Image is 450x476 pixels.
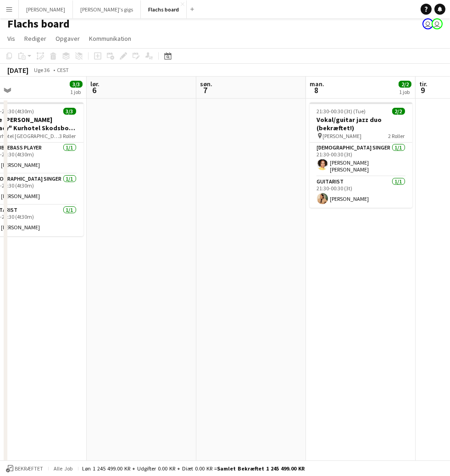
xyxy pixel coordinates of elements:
[7,17,70,31] h1: Flachs board
[82,465,305,472] div: Løn 1 245 499.00 KR + Udgifter 0.00 KR + Diæt 0.00 KR =
[308,85,324,95] span: 8
[4,33,19,44] a: Vis
[422,18,433,29] app-user-avatar: Frederik Flach
[199,85,212,95] span: 7
[7,66,28,75] div: [DATE]
[310,143,412,177] app-card-role: [DEMOGRAPHIC_DATA] Singer1/121:30-00:30 (3t)[PERSON_NAME] [PERSON_NAME]
[418,85,428,95] span: 9
[52,33,83,44] a: Opgaver
[310,177,412,208] app-card-role: Guitarist1/121:30-00:30 (3t)[PERSON_NAME]
[310,80,324,88] span: man.
[310,116,412,132] h3: Vokal/guitar jazz duo (bekræftet!)
[323,133,362,139] span: [PERSON_NAME]
[399,89,411,95] div: 1 job
[70,89,82,95] div: 1 job
[19,0,73,18] button: [PERSON_NAME]
[317,108,366,115] span: 21:30-00:30 (3t) (Tue)
[90,80,100,88] span: lør.
[217,465,305,472] span: Samlet bekræftet 1 245 499.00 KR
[15,465,43,472] span: Bekræftet
[57,66,69,73] div: CEST
[56,34,80,43] span: Opgaver
[399,81,411,88] span: 2/2
[310,102,412,208] app-job-card: 21:30-00:30 (3t) (Tue)2/2Vokal/guitar jazz duo (bekræftet!) [PERSON_NAME]2 Roller[DEMOGRAPHIC_DAT...
[24,34,46,43] span: Rediger
[63,108,76,115] span: 3/3
[200,80,212,88] span: søn.
[419,80,428,88] span: tir.
[85,33,135,44] a: Kommunikation
[52,465,74,472] span: Alle job
[70,81,83,88] span: 3/3
[7,34,15,43] span: Vis
[389,133,405,139] span: 2 Roller
[392,108,405,115] span: 2/2
[89,85,100,95] span: 6
[89,34,131,43] span: Kommunikation
[21,33,50,44] a: Rediger
[60,133,76,139] span: 3 Roller
[73,0,141,18] button: [PERSON_NAME]'s gigs
[432,18,443,29] app-user-avatar: Frederik Flach
[5,464,44,474] button: Bekræftet
[141,0,187,18] button: Flachs board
